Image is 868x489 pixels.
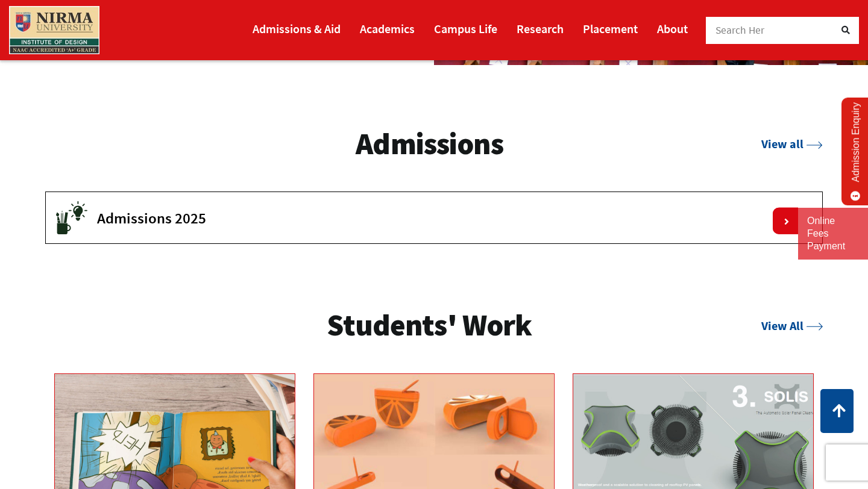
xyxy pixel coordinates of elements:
[97,209,804,227] span: Admissions 2025
[356,125,503,163] h3: Admissions
[517,16,564,41] a: Research
[9,6,99,54] img: main_logo
[253,16,341,41] a: Admissions & Aid
[46,192,822,243] button: Admissions 2025
[715,23,765,37] span: Search Her
[761,318,823,333] a: View All
[327,307,532,344] h3: Students' Work
[434,16,497,41] a: Campus Life
[360,16,415,41] a: Academics
[657,16,688,41] a: About
[583,16,638,41] a: Placement
[807,215,859,252] a: Online Fees Payment
[761,136,823,151] a: View all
